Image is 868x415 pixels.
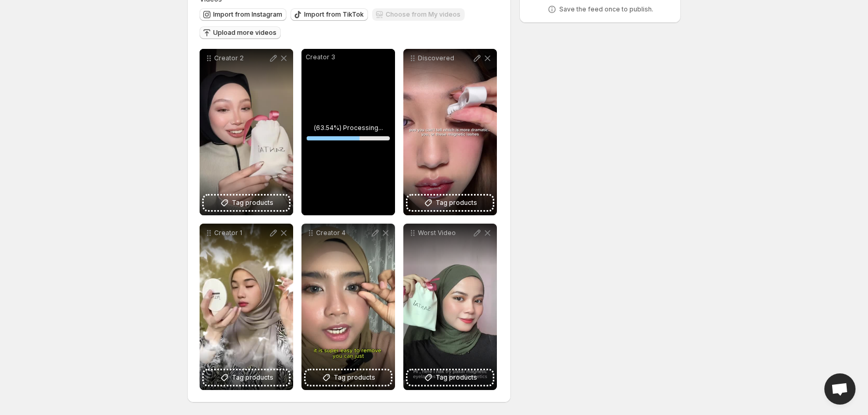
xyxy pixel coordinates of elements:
[301,224,395,390] div: Creator 4Tag products
[232,198,273,208] span: Tag products
[304,10,364,19] span: Import from TikTok
[200,49,293,215] div: Creator 2Tag products
[436,372,477,383] span: Tag products
[306,370,391,385] button: Tag products
[232,372,273,383] span: Tag products
[200,8,286,21] button: Import from Instagram
[334,372,375,383] span: Tag products
[403,49,497,215] div: DiscoveredTag products
[291,8,368,21] button: Import from TikTok
[418,54,472,62] p: Discovered
[316,229,370,237] p: Creator 4
[306,53,391,61] p: Creator 3
[301,49,395,215] div: Creator 3(63.54%) Processing...63.544902712999566%
[403,224,497,390] div: Worst VideoTag products
[418,229,472,237] p: Worst Video
[214,229,268,237] p: Creator 1
[213,10,282,19] span: Import from Instagram
[214,54,268,62] p: Creator 2
[559,5,653,14] p: Save the feed once to publish.
[213,29,277,37] span: Upload more videos
[407,196,493,210] button: Tag products
[204,370,289,385] button: Tag products
[204,196,289,210] button: Tag products
[824,373,856,405] div: Open chat
[436,198,477,208] span: Tag products
[200,27,281,39] button: Upload more videos
[407,370,493,385] button: Tag products
[200,224,293,390] div: Creator 1Tag products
